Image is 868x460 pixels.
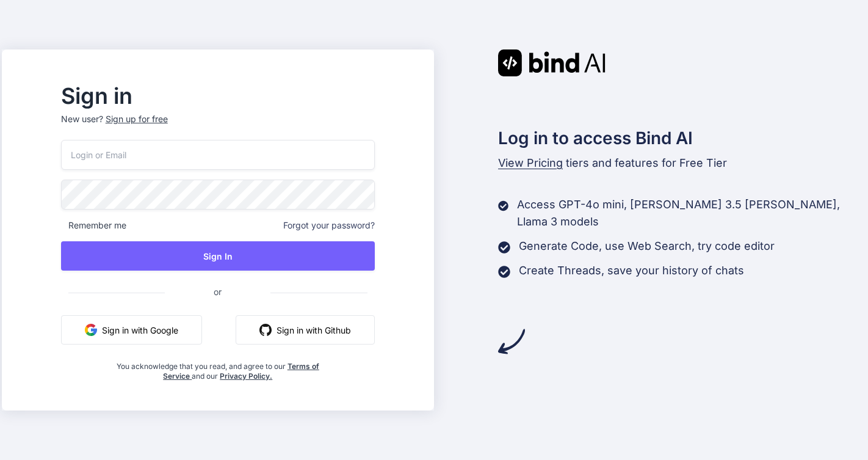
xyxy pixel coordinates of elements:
span: View Pricing [498,156,563,169]
img: Bind AI logo [498,49,606,76]
button: Sign in with Google [61,315,202,345]
p: tiers and features for Free Tier [498,155,867,172]
div: Sign up for free [106,113,168,125]
span: Forgot your password? [283,219,375,232]
a: Terms of Service [163,362,319,381]
a: Privacy Policy. [220,371,272,381]
span: or [165,277,270,307]
button: Sign In [61,241,375,271]
img: github [259,324,272,336]
img: google [85,324,97,336]
img: arrow [498,328,525,355]
span: Remember me [61,219,126,232]
h2: Sign in [61,86,375,106]
button: Sign in with Github [236,315,375,345]
p: Generate Code, use Web Search, try code editor [519,238,775,255]
p: Access GPT-4o mini, [PERSON_NAME] 3.5 [PERSON_NAME], Llama 3 models [517,196,866,230]
div: You acknowledge that you read, and agree to our and our [113,354,322,381]
p: Create Threads, save your history of chats [519,262,744,279]
h2: Log in to access Bind AI [498,125,867,151]
input: Login or Email [61,140,375,170]
p: New user? [61,113,375,140]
